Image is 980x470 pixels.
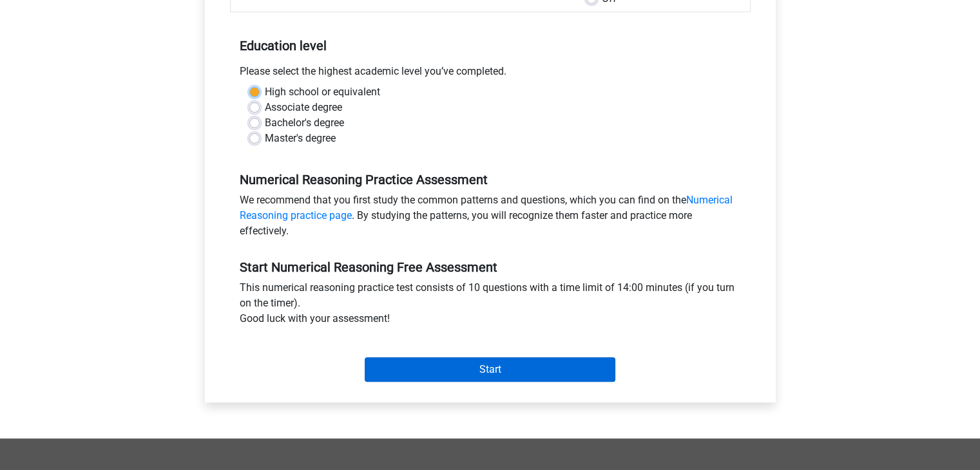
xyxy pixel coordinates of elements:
[230,64,751,84] div: Please select the highest academic level you’ve completed.
[240,33,741,59] h5: Education level
[240,172,741,187] h5: Numerical Reasoning Practice Assessment
[365,357,615,382] input: Start
[230,280,751,332] div: This numerical reasoning practice test consists of 10 questions with a time limit of 14:00 minute...
[265,100,342,115] label: Associate degree
[240,259,741,275] h5: Start Numerical Reasoning Free Assessment
[265,131,336,146] label: Master's degree
[230,193,751,244] div: We recommend that you first study the common patterns and questions, which you can find on the . ...
[265,84,380,100] label: High school or equivalent
[265,115,344,131] label: Bachelor's degree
